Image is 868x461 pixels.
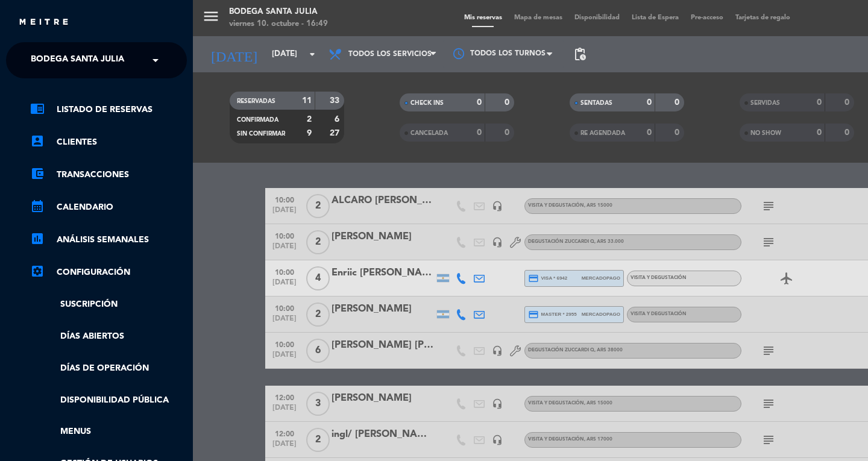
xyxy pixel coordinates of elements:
[30,200,187,215] a: calendar_monthCalendario
[30,362,187,375] a: Días de Operación
[30,101,45,116] i: chrome_reader_mode
[30,330,187,343] a: Días abiertos
[31,48,124,73] span: Bodega Santa Julia
[30,199,45,213] i: calendar_month
[30,264,45,278] i: settings_applications
[30,102,187,117] a: chrome_reader_modeListado de Reservas
[30,166,45,181] i: account_balance_wallet
[30,231,45,246] i: assessment
[30,394,187,407] a: Disponibilidad pública
[30,134,45,148] i: account_box
[30,168,187,182] a: account_balance_walletTransacciones
[30,135,187,149] a: account_boxClientes
[30,298,187,312] a: Suscripción
[30,425,187,439] a: Menus
[30,265,187,280] a: Configuración
[18,18,69,27] img: MEITRE
[30,233,187,247] a: assessmentANÁLISIS SEMANALES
